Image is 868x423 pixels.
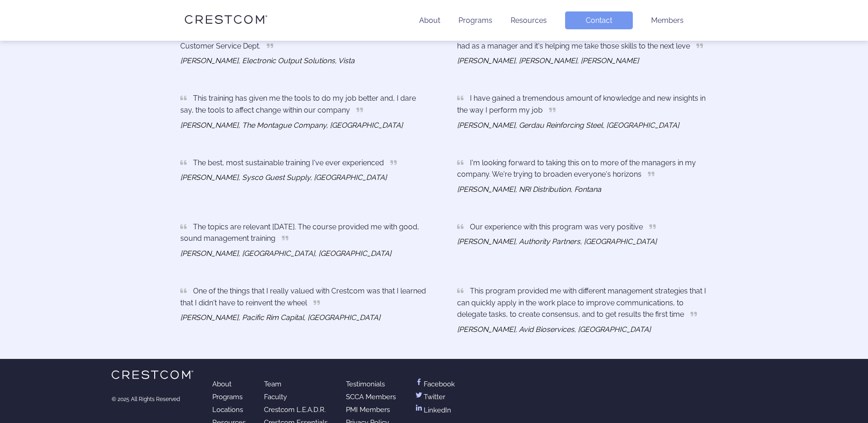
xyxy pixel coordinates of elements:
[346,380,385,388] a: Testimonials
[457,30,701,50] span: This class has complimented and helped me build the skills I already had as a manager and it's he...
[193,158,384,167] span: The best, most sustainable training I've ever experienced
[180,121,403,130] i: [PERSON_NAME], The Montague Company, [GEOGRAPHIC_DATA]
[457,185,601,194] i: [PERSON_NAME], NRI Distribution, Fontana
[414,393,445,401] a: Twitter
[651,16,684,25] a: Members
[565,11,633,29] a: Contact
[346,406,390,414] a: PMI Members
[112,396,194,402] div: © 2025 All Rights Reserved
[457,287,706,319] span: This program provided me with different management strategies that I can quickly apply in the wor...
[457,325,651,334] i: [PERSON_NAME], Avid Bioservices, [GEOGRAPHIC_DATA]
[212,380,232,388] a: About
[264,406,326,414] a: Crestcom L.E.A.D.R.
[180,313,380,322] i: [PERSON_NAME], Pacific Rim Capital, [GEOGRAPHIC_DATA]
[414,380,455,388] a: Facebook
[212,406,243,414] a: Locations
[180,173,387,182] i: [PERSON_NAME], Sysco Guest Supply, [GEOGRAPHIC_DATA]
[180,287,426,307] span: One of the things that I really valued with Crestcom was that I learned that I didn't have to rei...
[180,222,419,243] span: The topics are relevant [DATE]. The course provided me with good, sound management training
[457,56,639,65] i: [PERSON_NAME], [PERSON_NAME], [PERSON_NAME]
[457,158,696,179] span: I'm looking forward to taking this on to more of the managers in my company. We're trying to broa...
[457,121,679,130] i: [PERSON_NAME], Gerdau Reinforcing Steel, [GEOGRAPHIC_DATA]
[264,393,287,401] a: Faculty
[458,16,492,25] a: Programs
[180,56,355,65] i: [PERSON_NAME], Electronic Output Solutions, Vista
[419,16,440,25] a: About
[212,393,243,401] a: Programs
[264,380,281,388] a: Team
[511,16,547,25] a: Resources
[414,406,451,414] a: LinkedIn
[180,249,391,258] i: [PERSON_NAME], [GEOGRAPHIC_DATA], [GEOGRAPHIC_DATA]
[457,237,657,246] i: [PERSON_NAME], Authority Partners, [GEOGRAPHIC_DATA]
[470,222,643,231] span: Our experience with this program was very positive
[346,393,396,401] a: SCCA Members
[457,94,706,114] span: I have gained a tremendous amount of knowledge and new insights in the way I perform my job
[180,94,416,114] span: This training has given me the tools to do my job better and, I dare say, the tools to affect cha...
[180,30,409,50] span: I feel like Crestcom has really created a lot better dynamic in the Customer Service Dept.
